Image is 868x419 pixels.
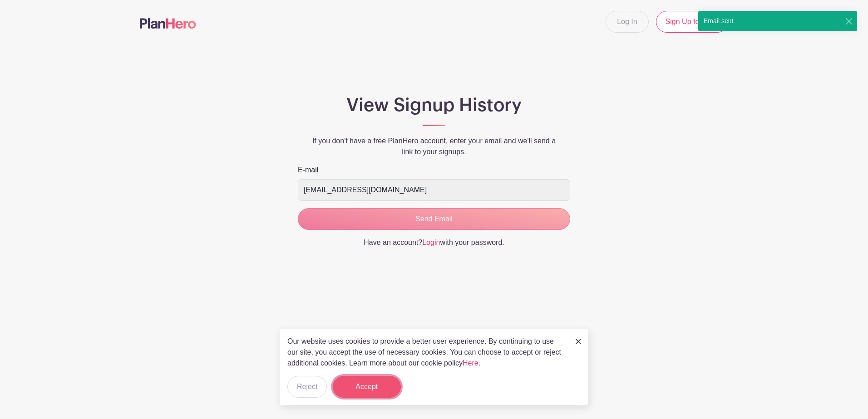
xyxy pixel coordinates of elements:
[298,165,318,175] label: E-mail
[140,18,196,29] img: logo-507f7623f17ff9eddc593b1ce0a138ce2505c220e1c5a4e2b4648c50719b7d32.svg
[422,239,440,246] a: Login
[656,11,728,33] a: Sign Up for Free
[606,11,648,33] a: Log In
[576,339,581,344] img: close_button-5f87c8562297e5c2d7936805f587ecaba9071eb48480494691a3f1689db116b3.svg
[287,336,566,369] p: Our website uses cookies to provide a better user experience. By continuing to use our site, you ...
[844,16,853,26] button: Close
[298,94,570,116] h1: View Signup History
[333,376,401,398] button: Accept
[698,11,739,31] div: Email sent
[463,359,478,367] a: Here
[298,237,570,248] p: Have an account? with your password.
[298,136,570,157] p: If you don't have a free PlanHero account, enter your email and we'll send a link to your signups.
[298,179,570,201] input: e.g. julie@eventco.com
[287,376,327,398] button: Reject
